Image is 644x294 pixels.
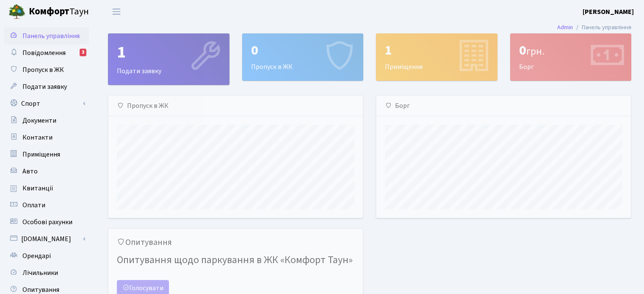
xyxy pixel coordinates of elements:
[22,251,51,261] span: Орендарі
[573,23,631,32] li: Панель управління
[251,42,355,58] div: 0
[583,7,634,17] a: [PERSON_NAME]
[4,146,89,163] a: Приміщення
[544,19,644,36] nav: breadcrumb
[4,163,89,180] a: Авто
[22,217,72,227] span: Особові рахунки
[526,44,544,59] span: грн.
[80,49,86,56] div: 3
[117,237,354,247] h5: Опитування
[22,65,64,74] span: Пропуск в ЖК
[22,150,60,159] span: Приміщення
[22,201,45,210] span: Оплати
[519,42,623,58] div: 0
[108,34,229,85] div: Подати заявку
[4,27,89,44] a: Панель управління
[511,34,631,80] div: Борг
[4,214,89,231] a: Особові рахунки
[22,82,67,91] span: Подати заявку
[4,180,89,197] a: Квитанції
[376,34,497,80] div: Приміщення
[4,44,89,61] a: Повідомлення3
[106,5,127,19] button: Переключити навігацію
[4,231,89,247] a: [DOMAIN_NAME]
[242,33,364,81] a: 0Пропуск в ЖК
[22,31,80,41] span: Панель управління
[4,264,89,281] a: Лічильники
[8,3,25,20] img: logo.png
[4,95,89,112] a: Спорт
[4,197,89,214] a: Оплати
[22,184,53,193] span: Квитанції
[385,42,489,58] div: 1
[22,133,53,142] span: Контакти
[108,33,229,85] a: 1Подати заявку
[22,268,58,278] span: Лічильники
[29,5,69,18] b: Комфорт
[4,129,89,146] a: Контакти
[22,167,38,176] span: Авто
[557,23,573,32] a: Admin
[22,116,56,125] span: Документи
[117,42,221,63] div: 1
[376,96,631,116] div: Борг
[243,34,363,80] div: Пропуск в ЖК
[22,48,66,58] span: Повідомлення
[376,33,498,81] a: 1Приміщення
[4,78,89,95] a: Подати заявку
[4,112,89,129] a: Документи
[29,5,89,19] span: Таун
[4,61,89,78] a: Пропуск в ЖК
[108,96,363,116] div: Пропуск в ЖК
[117,251,354,270] h4: Опитування щодо паркування в ЖК «Комфорт Таун»
[583,7,634,16] b: [PERSON_NAME]
[4,247,89,264] a: Орендарі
